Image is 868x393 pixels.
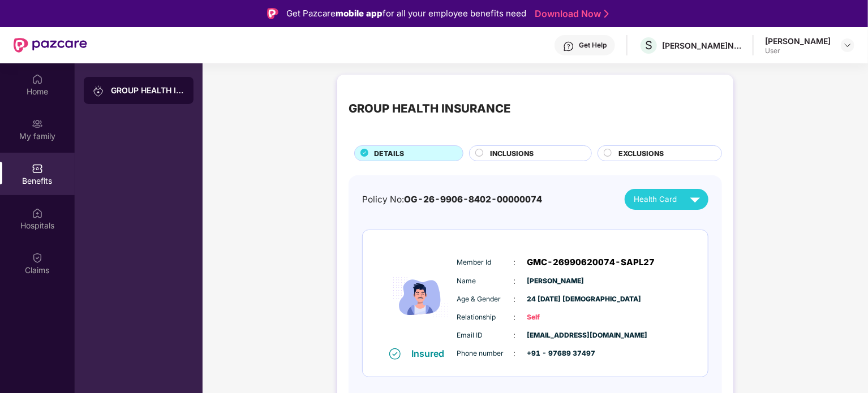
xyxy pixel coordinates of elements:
img: Logo [267,8,278,19]
span: OG-26-9906-8402-00000074 [404,194,542,205]
button: Health Card [625,189,708,210]
span: : [514,329,516,342]
img: svg+xml;base64,PHN2ZyB4bWxucz0iaHR0cDovL3d3dy53My5vcmcvMjAwMC9zdmciIHZpZXdCb3g9IjAgMCAyNCAyNCIgd2... [685,189,705,209]
div: Get Pazcare for all your employee benefits need [286,7,526,20]
span: : [514,275,516,287]
div: Get Help [579,41,607,50]
span: INCLUSIONS [490,148,534,159]
span: Health Card [634,193,677,205]
img: svg+xml;base64,PHN2ZyB3aWR0aD0iMjAiIGhlaWdodD0iMjAiIHZpZXdCb3g9IjAgMCAyMCAyMCIgZmlsbD0ibm9uZSIgeG... [93,85,104,97]
img: svg+xml;base64,PHN2ZyBpZD0iSG9tZSIgeG1sbnM9Imh0dHA6Ly93d3cudzMub3JnLzIwMDAvc3ZnIiB3aWR0aD0iMjAiIG... [32,74,43,85]
span: S [645,38,652,52]
span: Phone number [457,348,514,359]
img: svg+xml;base64,PHN2ZyBpZD0iQmVuZWZpdHMiIHhtbG5zPSJodHRwOi8vd3d3LnczLm9yZy8yMDAwL3N2ZyIgd2lkdGg9Ij... [32,163,43,174]
img: New Pazcare Logo [14,38,87,53]
img: svg+xml;base64,PHN2ZyBpZD0iQ2xhaW0iIHhtbG5zPSJodHRwOi8vd3d3LnczLm9yZy8yMDAwL3N2ZyIgd2lkdGg9IjIwIi... [32,252,43,264]
img: svg+xml;base64,PHN2ZyBpZD0iSGVscC0zMngzMiIgeG1sbnM9Imh0dHA6Ly93d3cudzMub3JnLzIwMDAvc3ZnIiB3aWR0aD... [563,41,574,52]
span: EXCLUSIONS [618,148,664,159]
span: Name [457,276,514,287]
span: : [514,347,516,360]
span: 24 [DATE] [DEMOGRAPHIC_DATA] [527,294,584,305]
img: svg+xml;base64,PHN2ZyB4bWxucz0iaHR0cDovL3d3dy53My5vcmcvMjAwMC9zdmciIHdpZHRoPSIxNiIgaGVpZ2h0PSIxNi... [389,348,401,360]
span: +91 - 97689 37497 [527,348,584,359]
img: icon [386,247,454,347]
span: Email ID [457,330,514,341]
span: Age & Gender [457,294,514,305]
span: Relationship [457,312,514,323]
a: Download Now [535,8,605,20]
span: Member Id [457,257,514,268]
span: DETAILS [374,148,404,159]
span: GMC-26990620074-SAPL27 [527,256,655,269]
span: Self [527,312,584,323]
img: Stroke [604,8,609,20]
div: GROUP HEALTH INSURANCE [111,85,184,96]
span: : [514,311,516,323]
div: [PERSON_NAME]N APPAREL PRIVATE LIMITED [662,40,741,51]
strong: mobile app [336,8,383,19]
span: [EMAIL_ADDRESS][DOMAIN_NAME] [527,330,584,341]
span: : [514,293,516,305]
div: User [765,46,831,55]
img: svg+xml;base64,PHN2ZyBpZD0iRHJvcGRvd24tMzJ4MzIiIHhtbG5zPSJodHRwOi8vd3d3LnczLm9yZy8yMDAwL3N2ZyIgd2... [843,41,852,50]
div: GROUP HEALTH INSURANCE [349,100,510,118]
div: Insured [412,348,452,359]
span: [PERSON_NAME] [527,276,584,287]
span: : [514,256,516,269]
div: Policy No: [362,193,542,206]
img: svg+xml;base64,PHN2ZyBpZD0iSG9zcGl0YWxzIiB4bWxucz0iaHR0cDovL3d3dy53My5vcmcvMjAwMC9zdmciIHdpZHRoPS... [32,208,43,219]
img: svg+xml;base64,PHN2ZyB3aWR0aD0iMjAiIGhlaWdodD0iMjAiIHZpZXdCb3g9IjAgMCAyMCAyMCIgZmlsbD0ibm9uZSIgeG... [32,118,43,129]
div: [PERSON_NAME] [765,36,831,46]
